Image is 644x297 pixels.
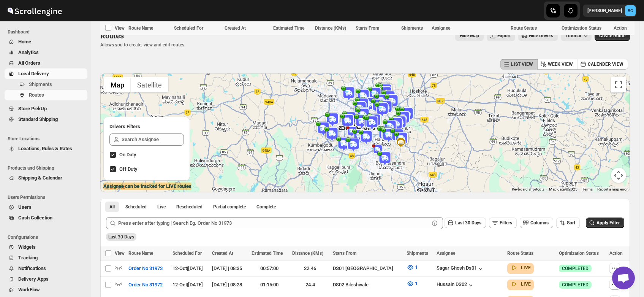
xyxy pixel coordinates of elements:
span: COMPLETED [562,282,589,288]
button: LIVE [510,280,531,288]
span: Assignee [432,25,450,31]
span: On Duty [119,152,136,157]
a: Terms (opens in new tab) [582,187,593,191]
span: COMPLETED [562,265,589,272]
span: LIST VIEW [511,61,533,67]
div: 01:15:00 [252,281,288,289]
span: Routes [100,31,124,40]
button: CALENDER VIEW [577,59,628,70]
span: Route Status [511,25,537,31]
span: Route Name [128,25,153,31]
span: 12-Oct | [DATE] [172,282,203,287]
span: Hide Map [460,33,479,39]
span: Tutorial [565,33,581,39]
button: 1 [402,278,422,290]
b: LIVE [521,265,531,270]
span: Users [18,204,32,210]
button: Analytics [5,47,87,58]
p: Allows you to create, view and edit routes. [100,42,185,48]
button: 1 [402,261,422,273]
span: 1 [415,281,418,286]
button: Columns [520,218,553,228]
span: Map data ©2025 [549,187,578,191]
span: Shipments [407,251,428,256]
button: Tutorial [561,30,592,41]
div: [DATE] | 08:28 [212,281,247,289]
div: Hussain DS02 [437,281,475,289]
span: Delivery Apps [18,276,49,282]
span: Store Locations [8,136,87,142]
button: Keyboard shortcuts [512,187,544,192]
span: All Orders [18,60,40,66]
button: Last 30 Days [445,218,486,228]
span: Export [497,33,511,39]
button: Routes [5,90,87,100]
button: Map action label [455,30,484,41]
span: Scheduled For [174,25,203,31]
span: All [109,204,115,210]
span: Route Name [128,251,153,256]
button: Create Route [595,30,630,41]
div: [DATE] | 08:35 [212,265,247,272]
button: Shipments [5,79,87,90]
span: Widgets [18,244,36,250]
span: Action [614,25,627,31]
button: Tracking [5,253,87,263]
span: Configurations [8,234,87,240]
span: Last 30 Days [108,234,134,240]
span: Complete [256,204,276,210]
a: Report a map error [597,187,628,191]
button: Filters [489,218,517,228]
button: Locations, Rules & Rates [5,143,87,154]
span: Optimization Status [559,251,599,256]
span: WEEK VIEW [548,61,573,67]
button: Home [5,37,87,47]
span: Columns [530,220,549,226]
button: Users [5,202,87,213]
span: Starts From [356,25,379,31]
p: [PERSON_NAME] [587,8,622,14]
span: Home [18,39,31,44]
span: Created At [225,25,246,31]
button: All Orders [5,58,87,68]
button: Order No 31972 [124,279,167,291]
span: Users Permissions [8,194,87,200]
span: CALENDER VIEW [588,61,623,67]
span: View [115,25,125,31]
button: Cash Collection [5,213,87,223]
span: Rescheduled [176,204,203,210]
span: Tracking [18,255,38,260]
span: Estimated Time [252,251,283,256]
span: Store PickUp [18,106,47,111]
span: Analytics [18,49,39,55]
span: Notifications [18,265,46,271]
span: Last 30 Days [455,220,481,226]
img: ScrollEngine [6,1,63,20]
button: Widgets [5,242,87,253]
span: Order No 31972 [128,281,163,289]
span: Optimization Status [562,25,601,31]
a: Open this area in Google Maps (opens a new window) [102,182,127,192]
span: Created At [212,251,233,256]
text: BG [628,8,633,13]
button: Toggle fullscreen view [611,77,626,92]
input: Search Assignee [122,133,184,146]
button: Show street map [104,77,131,92]
span: 1 [415,264,418,270]
span: Off Duty [119,166,137,172]
button: Hide Drivers [518,30,558,41]
div: 22.46 [292,265,328,272]
div: 00:57:00 [252,265,288,272]
span: Shipments [401,25,423,31]
span: Apply Filter [597,220,620,226]
button: Sagar Ghosh Ds01 [437,265,484,273]
button: All routes [105,202,119,212]
div: 24.4 [292,281,328,289]
button: User menu [583,5,636,17]
label: Assignee can be tracked for LIVE routes [103,183,191,190]
span: 12-Oct | [DATE] [172,265,203,271]
button: Map camera controls [611,168,626,183]
span: Filters [500,220,512,226]
span: Partial complete [213,204,246,210]
span: Action [609,251,623,256]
